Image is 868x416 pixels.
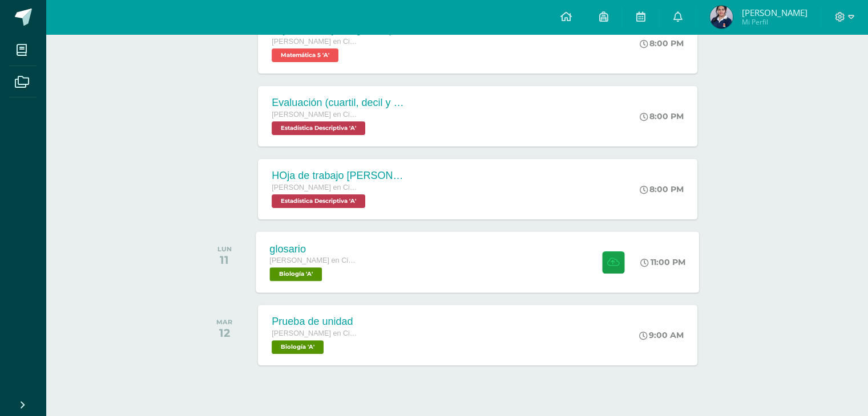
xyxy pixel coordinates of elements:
span: [PERSON_NAME] [741,7,807,18]
span: [PERSON_NAME] en Ciencias y Letras con Orientación en Computación [270,256,357,264]
div: 11 [217,253,232,267]
div: 8:00 PM [640,38,684,48]
div: LUN [217,245,232,253]
span: [PERSON_NAME] en Ciencias y Letras con Orientación en Computación [272,183,357,191]
img: 832bce097784c517455ad66caa4c68f5.png [710,6,733,28]
span: Estadística Descriptiva 'A' [272,121,365,135]
span: Estadística Descriptiva 'A' [272,194,365,208]
div: Evaluación (cuartil, decil y percentil) [272,97,409,109]
div: 8:00 PM [640,111,684,121]
div: 11:00 PM [641,257,686,267]
div: 12 [216,326,232,340]
span: Mi Perfil [741,17,807,27]
div: HOja de trabajo [PERSON_NAME], decil y percentil [272,170,409,182]
div: 9:00 AM [639,330,684,340]
div: glosario [270,243,357,255]
div: 8:00 PM [640,184,684,194]
div: Prueba de unidad [272,316,357,328]
span: [PERSON_NAME] en Ciencias y Letras con Orientación en Computación [272,111,357,119]
div: MAR [216,318,232,326]
span: Biología 'A' [272,340,324,354]
span: [PERSON_NAME] en Ciencias y Letras con Orientación en Computación [272,38,357,46]
span: Matemática 5 'A' [272,48,338,62]
span: [PERSON_NAME] en Ciencias y Letras con Orientación en Computación [272,329,357,337]
span: Biología 'A' [270,267,322,281]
